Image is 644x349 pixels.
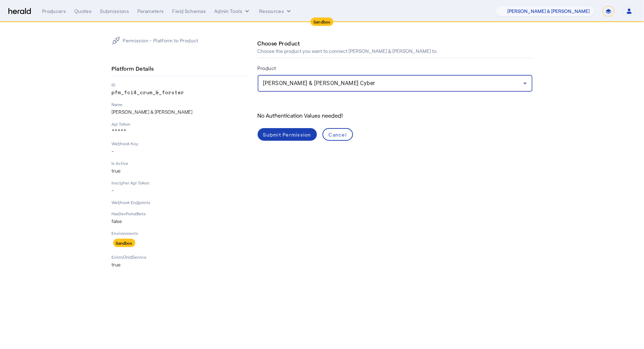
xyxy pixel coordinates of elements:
[323,128,353,141] button: Cancel
[172,8,206,15] div: Field Schemas
[112,148,249,155] p: -
[258,111,533,120] div: No Authentication Values needed!
[112,64,157,73] h4: Platform Details
[258,65,277,71] label: Product
[259,8,292,15] button: Resources dropdown menu
[42,8,66,15] div: Producers
[112,211,249,216] p: HasDevPortalBeta
[112,109,249,116] p: [PERSON_NAME] & [PERSON_NAME]
[112,254,249,260] p: ExistsOnIdService
[112,180,249,186] p: Inscipher Api Token
[112,102,249,107] p: Name
[8,8,31,15] img: Herald Logo
[112,141,249,146] p: Webhook Key
[258,48,438,55] p: Choose the product you want to connect [PERSON_NAME] & [PERSON_NAME] to.
[113,239,135,247] div: Sandbox
[112,160,249,166] p: Is Active
[100,8,129,15] div: Submissions
[112,89,249,96] p: pfm_fci4_crum_&_forster
[112,121,249,127] p: Api Token
[112,187,249,194] p: -
[112,218,249,225] p: false
[137,8,164,15] div: Parameters
[112,167,249,174] p: true
[258,39,300,48] h4: Choose Product
[112,261,249,268] p: true
[311,18,333,26] div: Sandbox
[263,80,375,86] span: [PERSON_NAME] & [PERSON_NAME] Cyber
[112,230,249,236] p: Environments
[214,8,251,15] button: internal dropdown menu
[329,131,347,138] div: Cancel
[258,128,317,141] button: Submit Permission
[263,131,311,138] div: Submit Permission
[123,37,198,44] p: Permission - Platform to Product
[74,8,91,15] div: Quotes
[112,200,249,205] p: Webhook Endpoints
[112,82,249,88] p: ID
